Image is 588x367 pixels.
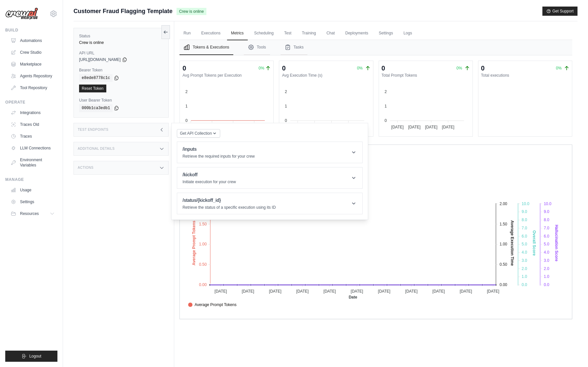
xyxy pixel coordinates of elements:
a: Metrics [227,27,248,40]
a: Integrations [8,107,57,118]
tspan: 1.0 [544,274,549,279]
tspan: [DATE] [324,289,336,294]
div: Crew is online [79,40,163,45]
tspan: 1 [185,104,188,108]
tspan: 9.0 [522,209,527,214]
text: Average Prompt Tokens [192,221,197,265]
span: Customer Fraud Flagging Template [73,7,173,16]
a: Reset Token [79,85,106,92]
a: Training [298,27,320,40]
a: Chat [323,27,339,40]
a: Marketplace [8,59,57,69]
text: Overall Score [532,230,536,256]
button: Get Support [542,7,577,16]
button: Tokens & Executions [179,40,233,55]
tspan: 1.0 [522,274,527,279]
tspan: 2 [385,89,387,94]
button: Resources [8,208,57,219]
tspan: 4.0 [544,250,549,255]
a: Automations [8,35,57,46]
h3: Actions [78,166,94,170]
tspan: [DATE] [351,289,363,294]
tspan: [DATE] [408,125,420,129]
tspan: [DATE] [442,125,454,129]
tspan: 0.00 [199,282,207,287]
h3: Test Endpoints [78,128,109,132]
dt: Avg Execution Time (s) [282,73,370,78]
p: Retrieve the status of a specific execution using its ID [182,205,276,210]
tspan: 9.0 [544,209,549,214]
div: 0 [182,64,186,73]
tspan: 5.0 [544,242,549,246]
tspan: 1 [385,104,387,108]
tspan: 7.0 [522,226,527,230]
div: 0 [282,64,285,73]
tspan: 10.0 [544,202,552,206]
tspan: 8.0 [544,218,549,222]
tspan: [DATE] [242,289,254,294]
h1: /inputs [182,146,255,152]
nav: Tabs [179,40,572,55]
label: Bearer Token [79,68,163,73]
tspan: 6.0 [522,234,527,239]
div: 0 [382,64,385,73]
tspan: 1.00 [199,242,207,246]
tspan: 0 [285,118,287,123]
tspan: 10.0 [522,202,530,206]
tspan: 8.0 [522,218,527,222]
span: Crew is online [177,8,206,15]
label: API URL [79,50,163,56]
tspan: [DATE] [215,289,227,294]
span: Average Prompt Tokens [188,302,237,308]
tspan: 0.0 [522,282,527,287]
tspan: 4.0 [522,250,527,255]
text: Hallucination Score [554,225,559,261]
code: 000b1ca3edb1 [79,104,113,112]
div: Build [5,28,57,33]
a: Tool Repository [8,83,57,93]
span: Logout [29,354,41,359]
tspan: 2 [185,89,188,94]
a: Agents Repository [8,71,57,81]
h3: Additional Details [78,147,115,151]
tspan: 0.50 [500,262,508,267]
tspan: 2.0 [544,266,549,271]
a: Run [179,27,195,40]
tspan: 2 [285,89,287,94]
span: 0% [456,66,462,70]
text: Average Execution Time [510,220,514,266]
tspan: [DATE] [378,289,390,294]
label: User Bearer Token [79,98,163,103]
button: Tasks [281,40,308,55]
button: Logout [5,351,57,362]
div: Operate [5,100,57,105]
tspan: [DATE] [487,289,499,294]
tspan: 0 [185,118,188,123]
a: Test [280,27,295,40]
a: Crew Studio [8,47,57,58]
a: LLM Connections [8,143,57,153]
a: Usage [8,185,57,195]
span: Get API Collection [180,131,212,136]
tspan: [DATE] [269,289,282,294]
button: Get API Collection [177,129,220,138]
a: Scheduling [250,27,278,40]
div: Widget de chat [555,336,588,367]
dt: Total Prompt Tokens [382,73,470,78]
p: Initiate execution for your crew [182,179,236,184]
tspan: 3.0 [544,258,549,263]
a: Settings [8,197,57,207]
tspan: 7.0 [544,226,549,230]
tspan: 1.00 [500,242,508,246]
tspan: 0.0 [544,282,549,287]
tspan: [DATE] [391,125,404,129]
tspan: 2.00 [500,202,508,206]
tspan: 2.0 [522,266,527,271]
a: Environment Variables [8,155,57,170]
tspan: 5.0 [522,242,527,246]
tspan: 1 [285,104,287,108]
tspan: 1.50 [199,222,207,226]
tspan: 3.0 [522,258,527,263]
tspan: 0.00 [500,282,508,287]
h1: /kickoff [182,171,236,178]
